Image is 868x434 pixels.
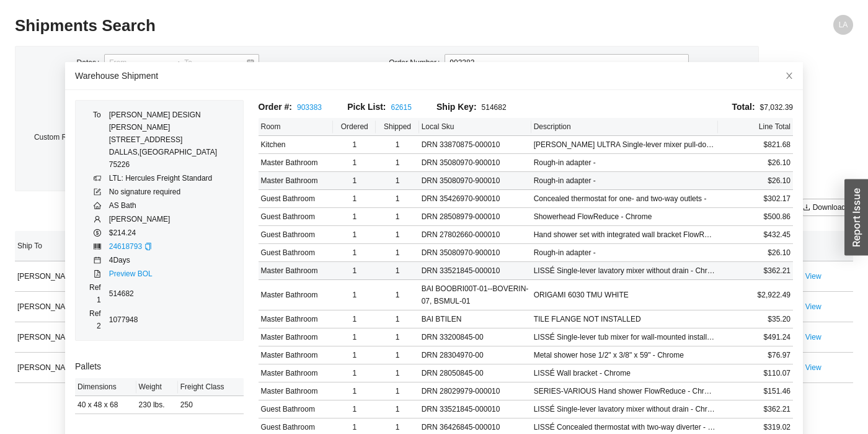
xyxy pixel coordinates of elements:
td: 1 [376,154,418,172]
td: 1 [376,328,418,346]
a: 62615 [391,103,412,112]
div: LISSÉ Concealed thermostat with two-way diverter - Chrome [534,421,716,433]
td: 230 lbs. [136,396,178,414]
a: Preview BOL [109,269,153,278]
th: Shipped [376,118,418,136]
span: swap-right [173,58,182,67]
td: 1 [333,400,376,418]
td: Master Bathroom [259,154,334,172]
div: Copy [144,240,152,253]
div: [PERSON_NAME] DESIGN [PERSON_NAME] [STREET_ADDRESS] DALLAS , [GEOGRAPHIC_DATA] 75226 [109,109,235,171]
span: Ship Key: [436,102,477,112]
td: $110.07 [718,364,793,382]
div: SERIES-VARIOUS Hand shower FlowReduce - Chrome [534,385,716,397]
span: Order #: [259,102,292,112]
td: $491.24 [718,328,793,346]
td: 1 [376,136,418,154]
td: 1 [333,154,376,172]
td: No signature required [108,185,236,199]
td: DRN 33870875-000010 [419,136,531,154]
td: $35.20 [718,310,793,328]
td: Ref 1 [83,281,108,307]
td: 1 [333,244,376,262]
td: 514682 [108,281,236,307]
td: $362.21 [718,400,793,418]
td: Master Bathroom [259,310,334,328]
div: Warehouse Shipment [75,69,793,83]
th: Dimensions [75,378,136,396]
td: Master Bathroom [259,346,334,364]
h3: Pallets [75,359,244,374]
td: DRN 33521845-000010 [419,262,531,280]
td: Guest Bathroom [259,190,334,208]
div: Rough-in adapter - [534,174,716,187]
td: Master Bathroom [259,280,334,310]
td: DRN 28304970-00 [419,346,531,364]
th: Freight Class [178,378,244,396]
td: 1 [376,346,418,364]
span: to [173,58,182,67]
td: DRN 35080970-900010 [419,244,531,262]
div: Metal shower hose 1/2" x 3/8" x 59" - Chrome [534,349,716,361]
button: Close [776,62,803,89]
span: download [803,204,810,212]
td: 1 [333,364,376,382]
td: 1 [376,382,418,400]
td: Master Bathroom [259,382,334,400]
th: Ordered [333,118,376,136]
td: 1 [376,226,418,244]
div: 514682 [436,100,526,114]
td: Guest Bathroom [259,244,334,262]
td: 4 Day s [108,253,236,267]
th: Ship To sortable [15,231,115,261]
td: LTL: Hercules Freight Standard [108,171,236,185]
td: [PERSON_NAME] [108,212,236,226]
td: DRN 28508979-000010 [419,208,531,226]
span: copy [144,243,152,250]
span: Ship To [17,240,104,252]
td: $432.45 [718,226,793,244]
div: TARA ULTRA Single-lever mixer pull-down with spray function - Chrome [534,138,716,151]
td: Guest Bathroom [259,208,334,226]
th: Room [259,118,334,136]
span: close [785,71,794,80]
div: Hand shower set with integrated wall bracket FlowReduce - Chrome [534,228,716,241]
td: 1 [333,310,376,328]
td: Ref 2 [83,307,108,333]
span: LA [839,15,848,35]
a: View [805,302,821,311]
span: form [94,188,101,196]
td: 1 [333,208,376,226]
td: Master Bathroom [259,364,334,382]
td: 1 [333,226,376,244]
div: $7,032.39 [526,100,793,114]
td: [PERSON_NAME] [15,261,115,292]
td: 1 [376,208,418,226]
td: BAI BTILEN [419,310,531,328]
span: Download [813,201,846,214]
div: ORIGAMI 6030 TMU WHITE [534,289,716,301]
td: Guest Bathroom [259,226,334,244]
div: LISSÉ Single-lever lavatory mixer without drain - Chrome [534,264,716,277]
div: TILE FLANGE NOT INSTALLED [534,313,716,325]
th: Local Sku [419,118,531,136]
td: $821.68 [718,136,793,154]
td: $26.10 [718,244,793,262]
td: DRN 35080970-900010 [419,154,531,172]
td: 1 [333,328,376,346]
span: Total: [732,102,755,112]
a: View [805,272,821,281]
button: downloadDownload [795,199,853,216]
td: 1077948 [108,307,236,333]
h2: Shipments Search [15,15,644,37]
td: 1 [333,172,376,190]
td: DRN 33521845-000010 [419,400,531,418]
div: Showerhead FlowReduce - Chrome [534,210,716,223]
span: user [94,215,101,223]
td: Master Bathroom [259,172,334,190]
a: View [805,363,821,372]
td: Master Bathroom [259,262,334,280]
td: Master Bathroom [259,328,334,346]
td: $26.10 [718,154,793,172]
td: DRN 28050845-00 [419,364,531,382]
